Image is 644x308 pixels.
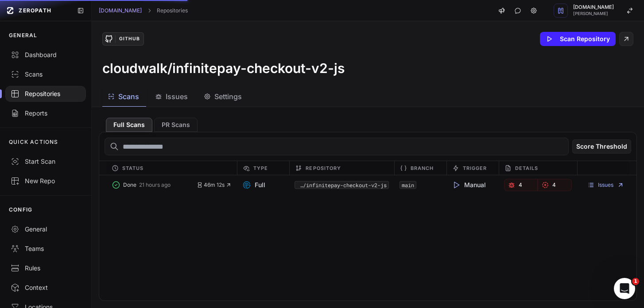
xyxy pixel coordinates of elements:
[295,181,388,189] button: cloudwalk/infinitepay-checkout-v2-js
[123,181,136,189] span: Done
[452,181,486,189] span: Manual
[519,181,522,189] span: 4
[540,32,616,46] button: Scan Repository
[504,179,538,191] a: 4
[214,91,242,102] span: Settings
[11,225,81,234] div: General
[11,157,81,166] div: Start Scan
[402,181,414,189] a: main
[11,264,81,273] div: Rules
[166,91,188,102] span: Issues
[106,161,237,175] div: Status
[289,161,394,175] div: Repository
[146,8,152,14] svg: chevron right,
[157,7,188,14] a: Repositories
[99,7,142,14] a: [DOMAIN_NAME]
[632,278,639,285] span: 1
[11,244,81,253] div: Teams
[552,181,556,189] span: 4
[11,89,81,98] div: Repositories
[446,161,499,175] div: Trigger
[11,283,81,292] div: Context
[394,161,446,175] div: Branch
[11,70,81,79] div: Scans
[572,139,631,154] button: Score Threshold
[9,139,58,146] p: QUICK ACTIONS
[154,118,198,132] button: PR Scans
[538,179,572,191] a: 4
[4,4,70,18] a: ZEROPATH
[118,91,139,102] span: Scans
[197,181,232,189] button: 46m 12s
[115,35,144,43] div: GitHub
[11,109,81,118] div: Reports
[102,60,345,76] h3: cloudwalk/infinitepay-checkout-v2-js
[11,50,81,59] div: Dashboard
[99,7,188,14] nav: breadcrumb
[9,206,32,213] p: CONFIG
[587,181,624,189] a: Issues
[573,5,614,10] span: [DOMAIN_NAME]
[242,181,265,189] span: Full
[112,179,197,191] button: Done 21 hours ago
[499,161,577,175] div: Details
[9,32,37,39] p: GENERAL
[573,12,614,16] span: [PERSON_NAME]
[99,175,636,195] div: Done 21 hours ago 46m 12s Full cloudwalk/infinitepay-checkout-v2-js main Manual 4 4 Issues
[614,278,635,299] iframe: Intercom live chat
[139,181,171,189] span: 21 hours ago
[106,118,152,132] button: Full Scans
[11,177,81,185] div: New Repo
[19,7,51,14] span: ZEROPATH
[237,161,289,175] div: Type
